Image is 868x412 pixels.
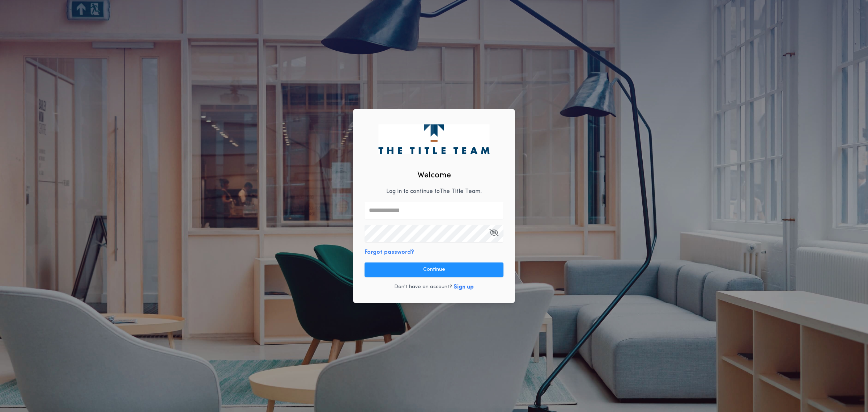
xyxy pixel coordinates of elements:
[454,283,474,291] button: Sign up
[417,169,451,181] h2: Welcome
[365,248,414,257] button: Forgot password?
[365,262,503,277] button: Continue
[394,283,452,291] p: Don't have an account?
[386,187,482,196] p: Log in to continue to The Title Team .
[378,124,489,154] img: logo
